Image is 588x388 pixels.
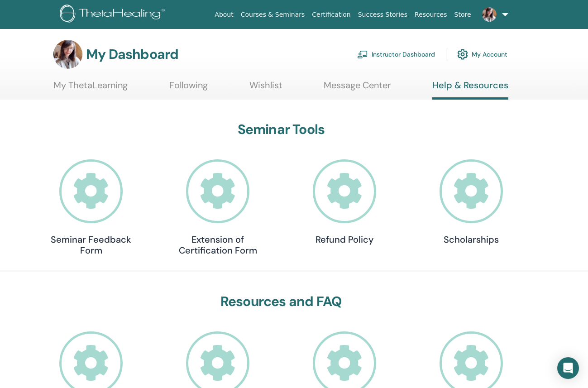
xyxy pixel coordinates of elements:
[426,159,516,245] a: Scholarships
[237,6,309,23] a: Courses & Seminars
[86,46,178,62] h3: My Dashboard
[172,234,263,256] h4: Extension of Certification Form
[308,6,354,23] a: Certification
[46,121,516,138] h3: Seminar Tools
[53,40,82,69] img: default.jpg
[451,6,475,23] a: Store
[169,80,208,97] a: Following
[354,6,411,23] a: Success Stories
[46,293,516,310] h3: Resources and FAQ
[357,50,368,58] img: chalkboard-teacher.svg
[457,47,468,62] img: cog.svg
[46,159,136,256] a: Seminar Feedback Form
[411,6,451,23] a: Resources
[557,357,579,379] div: Open Intercom Messenger
[249,80,282,97] a: Wishlist
[357,44,435,64] a: Instructor Dashboard
[299,159,390,245] a: Refund Policy
[53,80,128,97] a: My ThetaLearning
[432,80,508,100] a: Help & Resources
[172,159,263,256] a: Extension of Certification Form
[324,80,391,97] a: Message Center
[299,234,390,245] h4: Refund Policy
[211,6,237,23] a: About
[60,5,168,25] img: logo.png
[426,234,516,245] h4: Scholarships
[46,234,136,256] h4: Seminar Feedback Form
[457,44,507,64] a: My Account
[482,7,497,22] img: default.jpg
